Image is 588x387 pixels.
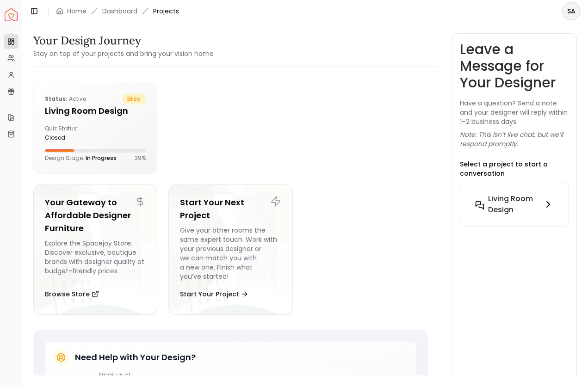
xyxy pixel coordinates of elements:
[460,160,569,178] p: Select a project to start a conversation
[45,285,99,303] button: Browse Store
[180,226,281,281] div: Give your other rooms the same expert touch. Work with your previous designer or we can match you...
[45,154,117,162] p: Design Stage:
[168,184,292,315] a: Start Your Next ProjectGive your other rooms the same expert touch. Work with your previous desig...
[45,93,86,104] p: active
[45,196,146,235] h5: Your Gateway to Affordable Designer Furniture
[75,351,196,364] h5: Need Help with Your Design?
[45,95,68,103] b: Status:
[468,190,561,219] button: Living Room design
[33,49,214,58] small: Stay on top of your projects and bring your vision home
[5,8,18,21] img: Spacejoy Logo
[563,3,580,19] span: SA
[5,8,18,21] a: Spacejoy
[86,154,117,162] span: In Progress
[33,33,214,48] h3: Your Design Journey
[56,6,179,16] nav: breadcrumb
[45,125,92,141] div: Quiz Status:
[67,6,87,16] a: Home
[153,6,179,16] span: Projects
[102,6,137,16] a: Dashboard
[45,134,92,141] div: closed
[122,93,146,104] span: bliss
[562,2,581,20] button: SA
[460,98,569,126] p: Have a question? Send a note and your designer will reply within 1–2 business days.
[488,193,539,215] h6: Living Room design
[460,130,569,148] p: Note: This isn’t live chat, but we’ll respond promptly.
[33,184,157,315] a: Your Gateway to Affordable Designer FurnitureExplore the Spacejoy Store. Discover exclusive, bout...
[460,41,569,91] h3: Leave a Message for Your Designer
[45,104,146,117] h5: Living Room design
[99,371,154,379] p: Email us at
[45,239,146,281] div: Explore the Spacejoy Store. Discover exclusive, boutique brands with designer quality at budget-f...
[180,196,281,222] h5: Start Your Next Project
[180,285,248,303] button: Start Your Project
[135,154,146,162] p: 29 %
